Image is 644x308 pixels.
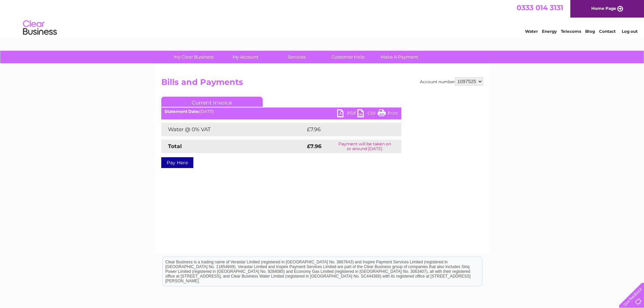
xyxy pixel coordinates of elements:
a: Energy [542,29,557,34]
img: logo.png [23,18,57,38]
div: [DATE] [161,109,401,114]
a: Pay Here [161,157,193,168]
a: PDF [337,109,357,119]
a: Customer Help [320,51,376,63]
a: Blog [585,29,595,34]
a: My Clear Business [166,51,222,63]
a: My Account [217,51,273,63]
a: Contact [599,29,616,34]
h2: Bills and Payments [161,77,483,90]
a: CSV [357,109,378,119]
strong: Total [168,143,182,149]
td: £7.96 [305,123,385,136]
td: Water @ 0% VAT [161,123,305,136]
b: Statement Date: [165,109,199,114]
td: Payment will be taken on or around [DATE] [328,140,401,153]
a: Log out [622,29,638,34]
div: Clear Business is a trading name of Verastar Limited (registered in [GEOGRAPHIC_DATA] No. 3667643... [163,4,482,33]
a: Telecoms [561,29,581,34]
strong: £7.96 [307,143,321,149]
a: 0333 014 3131 [517,3,563,12]
a: Current Invoice [161,97,263,107]
a: Make A Payment [372,51,427,63]
div: Account number [420,77,483,86]
a: Print [378,109,398,119]
a: Services [269,51,325,63]
a: Water [525,29,538,34]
